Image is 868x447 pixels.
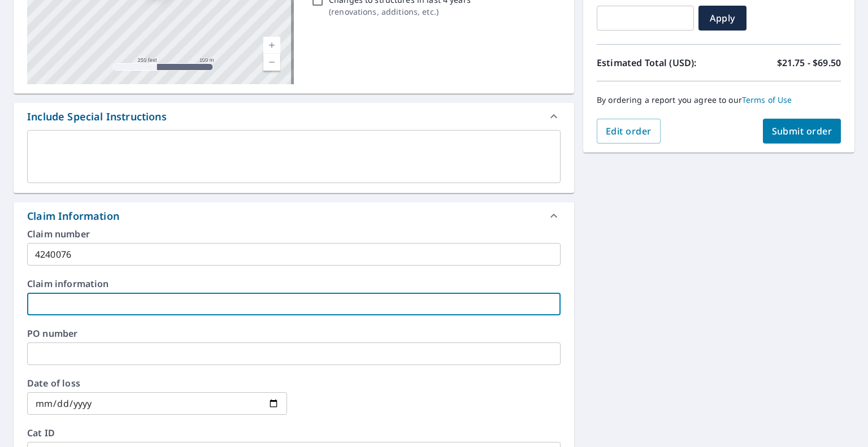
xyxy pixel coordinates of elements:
[698,6,747,31] button: Apply
[14,202,574,229] div: Claim Information
[777,56,841,70] p: $21.75 - $69.50
[263,54,280,71] a: Current Level 17, Zoom Out
[772,125,832,137] span: Submit order
[763,119,841,144] button: Submit order
[597,95,841,105] p: By ordering a report you agree to our
[27,329,561,338] label: PO number
[27,109,167,124] div: Include Special Instructions
[597,119,661,144] button: Edit order
[14,103,574,130] div: Include Special Instructions
[27,229,561,238] label: Claim number
[27,379,287,388] label: Date of loss
[597,56,719,70] p: Estimated Total (USD):
[27,428,561,437] label: Cat ID
[708,12,737,24] span: Apply
[263,37,280,54] a: Current Level 17, Zoom In
[742,94,792,105] a: Terms of Use
[329,6,471,18] p: ( renovations, additions, etc. )
[27,209,119,224] div: Claim Information
[27,279,561,288] label: Claim information
[606,125,652,137] span: Edit order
